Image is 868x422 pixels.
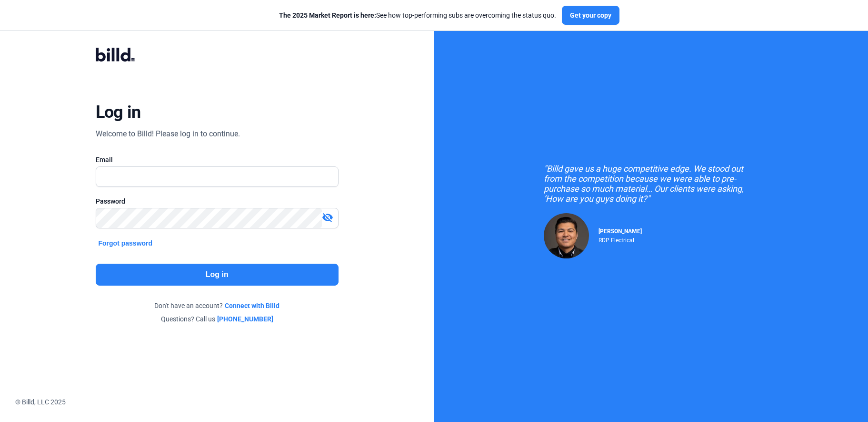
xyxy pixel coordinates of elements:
[96,238,156,248] button: Forgot password
[322,212,333,223] mat-icon: visibility_off
[562,6,619,25] button: Get your copy
[96,155,339,165] div: Email
[544,213,589,258] img: Raul Pacheco
[96,196,339,206] div: Password
[96,264,339,286] button: Log in
[544,164,758,204] div: "Billd gave us a huge competitive edge. We stood out from the competition because we were able to...
[96,314,339,324] div: Questions? Call us
[96,301,339,310] div: Don't have an account?
[599,235,642,244] div: RDP Electrical
[279,11,376,19] span: The 2025 Market Report is here:
[217,314,273,324] a: [PHONE_NUMBER]
[279,10,556,20] div: See how top-performing subs are overcoming the status quo.
[225,301,279,310] a: Connect with Billd
[599,228,642,235] span: [PERSON_NAME]
[96,102,141,123] div: Log in
[96,128,240,140] div: Welcome to Billd! Please log in to continue.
